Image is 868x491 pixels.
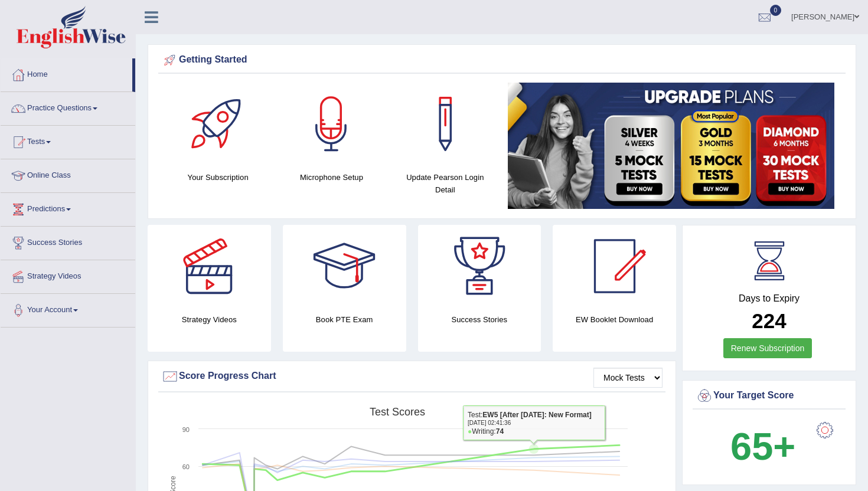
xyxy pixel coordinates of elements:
[418,313,541,326] h4: Success Stories
[161,368,663,385] div: Score Progress Chart
[1,58,132,88] a: Home
[182,463,190,470] text: 60
[1,126,135,155] a: Tests
[182,426,190,433] text: 90
[161,51,843,69] div: Getting Started
[280,171,382,184] h4: Microphone Setup
[730,425,795,468] b: 65+
[696,387,843,405] div: Your Target Score
[508,83,834,209] img: small5.jpg
[723,338,812,358] a: Renew Subscription
[1,227,135,256] a: Success Stories
[770,5,782,16] span: 0
[1,193,135,222] a: Predictions
[752,309,786,332] b: 224
[394,171,496,196] h4: Update Pearson Login Detail
[553,313,676,326] h4: EW Booklet Download
[1,260,135,290] a: Strategy Videos
[370,406,425,418] tspan: Test scores
[167,171,269,184] h4: Your Subscription
[696,293,843,304] h4: Days to Expiry
[1,294,135,323] a: Your Account
[1,92,135,122] a: Practice Questions
[1,159,135,189] a: Online Class
[283,313,406,326] h4: Book PTE Exam
[148,313,271,326] h4: Strategy Videos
